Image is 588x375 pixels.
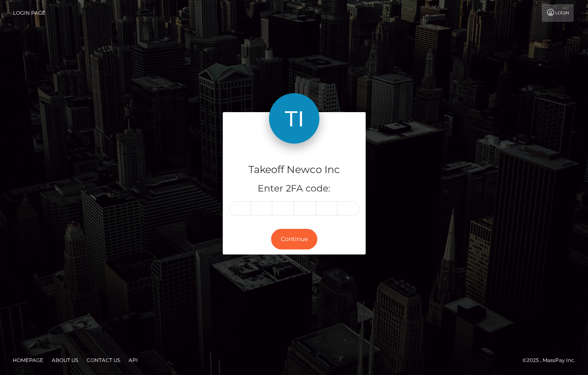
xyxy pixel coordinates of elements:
[48,354,82,367] a: About Us
[542,4,574,22] a: Login
[229,163,359,177] h4: Takeoff Newco Inc
[9,354,47,367] a: Homepage
[522,356,582,365] div: © 2025 , MassPay Inc.
[125,354,141,367] a: API
[269,93,319,144] img: Takeoff Newco Inc
[271,229,317,249] button: Continue
[13,4,45,22] a: Login Page
[229,182,359,195] h5: Enter 2FA code:
[83,354,124,367] a: Contact Us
